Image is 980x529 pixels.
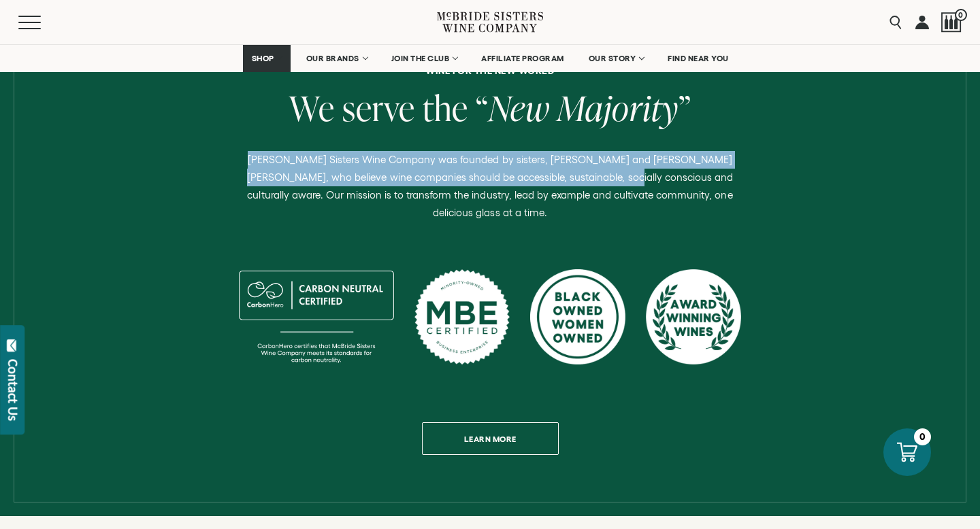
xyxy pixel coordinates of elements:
span: OUR STORY [589,54,636,63]
span: the [423,84,468,131]
a: OUR STORY [580,45,653,72]
span: 0 [955,9,967,21]
a: FIND NEAR YOU [659,45,738,72]
button: Mobile Menu Trigger [18,16,67,29]
span: AFFILIATE PROGRAM [481,54,564,63]
span: New [489,84,550,131]
a: SHOP [243,45,291,72]
a: JOIN THE CLUB [382,45,466,72]
span: We [289,84,335,131]
span: OUR BRANDS [306,54,359,63]
a: AFFILIATE PROGRAM [472,45,573,72]
span: JOIN THE CLUB [391,54,450,63]
span: SHOP [252,54,275,63]
span: FIND NEAR YOU [668,54,729,63]
span: “ [476,84,489,131]
p: [PERSON_NAME] Sisters Wine Company was founded by sisters, [PERSON_NAME] and [PERSON_NAME] [PERSO... [234,151,746,222]
div: Contact Us [6,359,20,421]
a: OUR BRANDS [297,45,376,72]
span: serve [342,84,415,131]
span: ” [679,84,691,131]
div: 0 [914,428,931,445]
span: Majority [557,84,679,131]
a: Learn more [422,422,559,455]
span: Learn more [440,426,540,452]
